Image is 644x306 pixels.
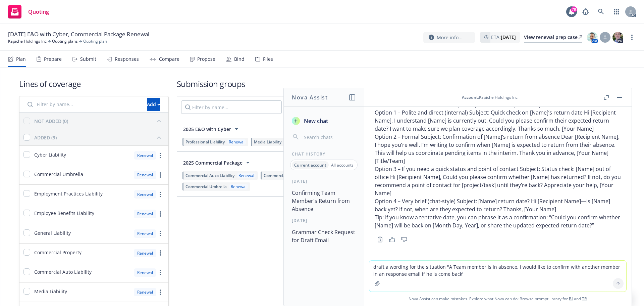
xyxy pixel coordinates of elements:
[289,187,359,215] button: Confirming Team Member's Return from Absence
[181,156,254,169] button: 2025 Commercial Package
[227,139,246,145] div: Renewal
[181,122,243,136] button: 2025 E&O with Cyber
[331,162,354,168] p: All accounts
[34,268,92,275] span: Commercial Auto Liability
[34,210,94,217] span: Employee Benefits Liability
[80,56,96,62] div: Submit
[134,268,156,277] div: Renewal
[159,56,179,62] div: Compare
[185,139,225,145] span: Professional Liability
[115,56,139,62] div: Responses
[303,117,328,125] span: New chat
[491,34,516,41] span: ETA :
[292,93,328,101] h1: Nova Assist
[134,210,156,218] div: Renewal
[294,162,326,168] p: Current account
[134,249,156,257] div: Renewal
[34,134,57,141] div: ADDED (9)
[610,5,623,18] a: Switch app
[367,292,629,306] span: Nova Assist can make mistakes. Explore what Nova can do: Browse prompt library for and
[34,229,71,236] span: General Liability
[284,218,364,223] div: [DATE]
[8,38,47,44] a: Kapiche Holdings Inc
[156,229,164,237] a: more
[587,32,598,43] img: photo
[375,197,621,213] p: Option 4 – Very brief (chat-style) Subject: [Name] return date? Hi [Recipient Name]—is [Name] bac...
[375,108,621,133] p: Option 1 – Polite and direct (internal) Subject: Quick check on [Name]’s return date Hi [Recipien...
[134,190,156,199] div: Renewal
[156,190,164,199] a: more
[462,94,478,100] span: Account
[289,226,359,246] button: Grammar Check Request for Draft Email
[524,32,582,43] a: View renewal prep case
[52,38,78,44] a: Quoting plans
[284,151,364,157] div: Chat History
[237,173,256,178] div: Renewal
[582,296,587,302] a: TR
[147,98,160,111] button: Add
[134,229,156,238] div: Renewal
[375,213,621,229] p: Tip: If you know a tentative date, you can phrase it as a confirmation: “Could you confirm whethe...
[264,173,304,178] span: Commercial Property
[34,132,164,143] button: ADDED (9)
[156,268,164,276] a: more
[156,249,164,257] a: more
[185,173,234,178] span: Commercial Auto Liability
[612,32,623,43] img: photo
[234,56,245,62] div: Bind
[147,98,160,111] div: Add
[254,139,281,145] span: Media Liability
[303,132,356,142] input: Search chats
[23,98,143,111] input: Filter by name...
[501,34,516,40] strong: [DATE]
[134,151,156,160] div: Renewal
[34,118,68,125] div: NOT ADDED (0)
[34,116,164,126] button: NOT ADDED (0)
[134,288,156,296] div: Renewal
[44,56,62,62] div: Prepare
[437,34,463,41] span: More info...
[28,9,49,14] span: Quoting
[177,78,625,89] h1: Submission groups
[34,288,67,295] span: Media Liability
[156,151,164,160] a: more
[83,38,107,44] span: Quoting plan
[569,296,573,302] a: BI
[375,165,621,197] p: Option 3 – If you need a quick status and point of contact Subject: Status check: [Name] out of o...
[34,151,66,158] span: Cyber Liability
[377,236,383,243] svg: Copy to clipboard
[579,5,592,18] a: Report a Bug
[185,184,227,189] span: Commercial Umbrella
[156,288,164,296] a: more
[134,171,156,179] div: Renewal
[289,115,359,127] button: New chat
[229,184,248,189] div: Renewal
[594,5,608,18] a: Search
[34,249,82,256] span: Commercial Property
[34,171,83,178] span: Commercial Umbrella
[462,94,518,100] div: : Kapiche Holdings Inc
[8,30,149,38] span: [DATE] E&O with Cyber, Commercial Package Renewal
[284,178,364,184] div: [DATE]
[399,235,410,244] button: Thumbs down
[181,100,282,114] input: Filter by name...
[5,2,52,21] a: Quoting
[34,190,103,197] span: Employment Practices Liability
[263,56,273,62] div: Files
[197,56,215,62] div: Propose
[16,56,26,62] div: Plan
[19,78,169,89] h1: Lines of coverage
[156,210,164,218] a: more
[628,33,636,41] a: more
[375,133,621,165] p: Option 2 – Formal Subject: Confirmation of [Name]’s return from absence Dear [Recipient Name], I ...
[183,126,231,133] span: 2025 E&O with Cyber
[156,171,164,179] a: more
[183,159,243,166] span: 2025 Commercial Package
[423,32,475,43] button: More info...
[571,6,577,12] div: 78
